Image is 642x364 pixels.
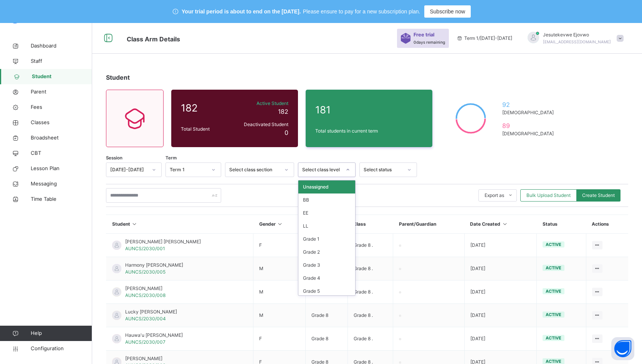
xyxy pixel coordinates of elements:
td: [DATE] [464,280,536,304]
span: active [546,359,561,364]
span: 0 [285,129,288,136]
span: AUNCS/2030/007 [125,339,165,345]
td: M [253,280,306,304]
span: [EMAIL_ADDRESS][DOMAIN_NAME] [543,39,611,44]
span: Bulk Upload Student [526,192,571,199]
span: Help [31,330,92,337]
span: Staff [31,57,92,65]
span: Fees [31,103,92,111]
span: AUNCS/2030/005 [125,269,165,275]
div: JesutekevweEjovwo [520,31,627,45]
span: CBT [31,149,92,157]
td: Grade 8 . [347,304,393,327]
td: [DATE] [464,304,536,327]
span: Deactivated Student [234,121,288,128]
span: active [546,289,561,294]
span: Harmony [PERSON_NAME] [125,262,183,269]
th: Class [347,215,393,234]
span: Student [32,73,92,80]
span: AUNCS/2030/004 [125,316,166,321]
span: Total students in current term [315,128,423,134]
span: AUNCS/2030/008 [125,292,165,298]
span: active [546,242,561,247]
span: Hauwa'u [PERSON_NAME] [125,332,183,339]
span: Free trial [414,31,441,38]
i: Sort in Ascending Order [277,221,283,227]
span: 92 [502,100,557,109]
div: Grade 2 [298,246,355,259]
i: Sort in Ascending Order [501,221,508,227]
i: Sort in Ascending Order [131,221,138,227]
div: BB [298,193,355,207]
span: active [546,312,561,317]
div: Total Student [179,124,232,134]
span: Messaging [31,180,92,188]
div: Grade 4 [298,272,355,285]
div: Select class level [302,166,341,173]
div: Select status [364,166,403,173]
div: Grade 3 [298,259,355,272]
td: F [253,327,306,351]
span: Dashboard [31,42,92,50]
th: Parent/Guardian [393,215,465,234]
span: 181 [315,102,423,117]
span: Student [106,74,130,81]
span: Lesson Plan [31,165,92,172]
span: active [546,265,561,271]
span: 182 [181,100,230,115]
td: Grade 8 . [347,327,393,351]
div: EE [298,207,355,220]
td: M [253,257,306,280]
th: Actions [586,215,628,234]
td: [DATE] [464,257,536,280]
span: Your trial period is about to end on the [DATE]. [182,8,301,16]
span: Classes [31,119,92,126]
span: Jesutekevwe Ejovwo [543,31,611,38]
span: Lucky [PERSON_NAME] [125,308,177,315]
span: Time Table [31,195,92,203]
th: Date Created [464,215,536,234]
span: [PERSON_NAME] [125,285,165,292]
span: session/term information [457,35,512,42]
div: Grade 5 [298,285,355,298]
span: Parent [31,88,92,96]
span: Broadsheet [31,134,92,142]
td: F [253,234,306,257]
span: Subscribe now [430,8,465,16]
span: [PERSON_NAME] [PERSON_NAME] [125,238,201,245]
span: Please ensure to pay for a new subscription plan. [303,8,420,16]
th: Student [106,215,253,234]
td: M [253,304,306,327]
th: Gender [253,215,306,234]
span: 0 days remaining [414,40,445,44]
div: Select class section [229,166,280,173]
span: Configuration [31,345,92,353]
img: sticker-purple.71386a28dfed39d6af7621340158ba97.svg [401,33,410,44]
td: [DATE] [464,234,536,257]
div: [DATE]-[DATE] [110,166,147,173]
span: active [546,335,561,341]
div: Unassigned [298,180,355,193]
span: 89 [502,121,557,130]
span: [DEMOGRAPHIC_DATA] [502,109,557,116]
div: Term 1 [170,166,207,173]
td: [DATE] [464,327,536,351]
td: Grade 8 . [347,234,393,257]
span: Session [106,155,122,161]
div: Grade 1 [298,233,355,246]
span: Class Arm Details [127,35,180,43]
span: [PERSON_NAME] [125,355,165,362]
span: 182 [278,108,288,115]
div: LL [298,220,355,233]
th: Status [537,215,586,234]
span: Create Student [582,192,615,199]
span: [DEMOGRAPHIC_DATA] [502,130,557,137]
span: Active Student [234,100,288,107]
span: Term [165,155,177,161]
span: AUNCS/2030/001 [125,246,165,251]
td: Grade 8 [305,327,347,351]
td: Grade 8 . [347,280,393,304]
span: Export as [485,192,504,199]
button: Open asap [611,337,634,360]
td: Grade 8 . [347,257,393,280]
